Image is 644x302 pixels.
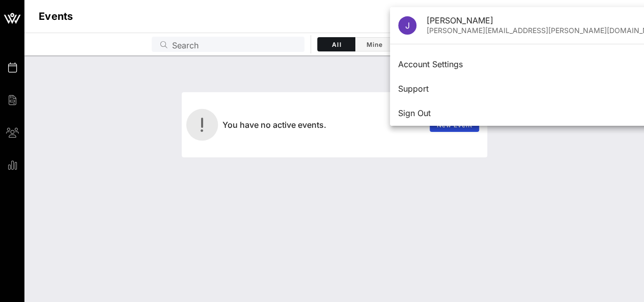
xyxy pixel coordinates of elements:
span: All [324,41,349,48]
span: J [405,20,410,31]
span: Mine [361,41,387,48]
button: Mine [355,37,394,51]
h1: Events [39,8,73,24]
span: You have no active events. [222,120,326,130]
button: All [317,37,355,51]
